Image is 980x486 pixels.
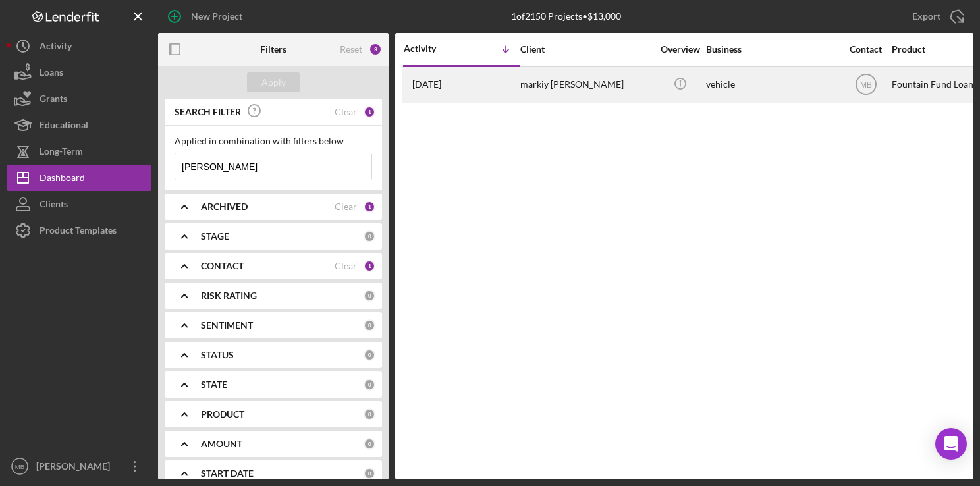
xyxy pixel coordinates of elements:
[158,3,256,30] button: New Project
[520,44,652,55] div: Client
[912,3,940,30] div: Export
[40,86,67,115] div: Grants
[655,44,705,55] div: Overview
[899,3,973,30] button: Export
[7,59,151,86] button: Loans
[364,408,375,420] div: 0
[364,106,375,118] div: 1
[364,349,375,361] div: 0
[335,261,357,271] div: Clear
[175,107,241,117] b: SEARCH FILTER
[201,290,257,301] b: RISK RATING
[40,217,117,247] div: Product Templates
[364,290,375,302] div: 0
[7,33,151,59] button: Activity
[201,261,244,271] b: CONTACT
[40,59,63,89] div: Loans
[40,191,68,221] div: Clients
[364,379,375,391] div: 0
[260,44,286,55] b: Filters
[201,468,254,479] b: START DATE
[7,112,151,138] button: Educational
[201,320,253,331] b: SENTIMENT
[40,112,88,142] div: Educational
[340,44,362,55] div: Reset
[706,44,838,55] div: Business
[520,67,652,102] div: markiy [PERSON_NAME]
[364,201,375,213] div: 1
[511,11,621,22] div: 1 of 2150 Projects • $13,000
[40,138,83,168] div: Long-Term
[369,43,382,56] div: 3
[191,3,242,30] div: New Project
[364,438,375,450] div: 0
[364,230,375,242] div: 0
[40,165,85,194] div: Dashboard
[935,428,967,460] div: Open Intercom Messenger
[7,165,151,191] button: Dashboard
[335,107,357,117] div: Clear
[404,43,462,54] div: Activity
[7,453,151,479] button: MB[PERSON_NAME]
[706,67,838,102] div: vehicle
[201,231,229,242] b: STAGE
[860,80,872,90] text: MB
[364,260,375,272] div: 1
[7,217,151,244] button: Product Templates
[201,439,242,449] b: AMOUNT
[7,138,151,165] button: Long-Term
[335,202,357,212] div: Clear
[7,191,151,217] button: Clients
[40,33,72,63] div: Activity
[261,72,286,92] div: Apply
[15,463,24,470] text: MB
[412,79,441,90] time: 2025-07-24 17:13
[33,453,119,483] div: [PERSON_NAME]
[201,379,227,390] b: STATE
[201,409,244,419] b: PRODUCT
[364,319,375,331] div: 0
[841,44,890,55] div: Contact
[364,468,375,479] div: 0
[201,350,234,360] b: STATUS
[175,136,372,146] div: Applied in combination with filters below
[201,202,248,212] b: ARCHIVED
[247,72,300,92] button: Apply
[7,86,151,112] button: Grants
